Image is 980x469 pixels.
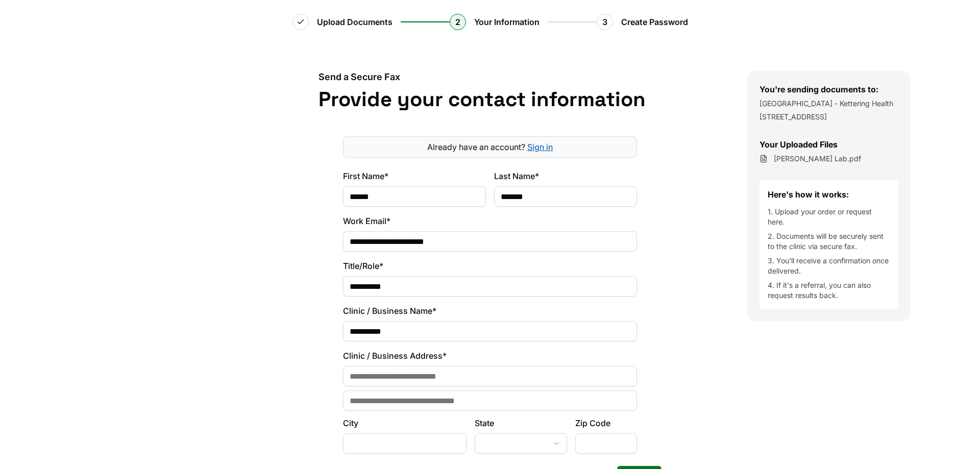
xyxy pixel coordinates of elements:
li: 4. If it's a referral, you can also request results back. [768,280,890,301]
label: Clinic / Business Name* [343,305,637,317]
span: Your Information [474,16,540,28]
label: City [343,417,467,429]
p: [STREET_ADDRESS] [759,112,898,122]
li: 3. You'll receive a confirmation once delivered. [768,256,890,276]
span: Hartman Lab.pdf [774,154,861,164]
label: Zip Code [575,417,637,429]
span: Upload Documents [317,16,393,28]
div: 3 [597,14,613,30]
label: State [475,417,567,429]
li: 2. Documents will be securely sent to the clinic via secure fax. [768,231,890,252]
h4: Here's how it works: [768,188,890,201]
label: Work Email* [343,215,637,227]
span: Create Password [621,16,688,28]
p: Already have an account? [348,141,632,153]
label: Last Name* [494,170,637,182]
label: Clinic / Business Address* [343,350,637,362]
li: 1. Upload your order or request here. [768,207,890,227]
h2: Send a Secure Fax [318,71,661,83]
label: Title/Role* [343,260,637,272]
h1: Provide your contact information [318,87,661,112]
p: [GEOGRAPHIC_DATA] - Kettering Health [759,98,898,109]
a: Sign in [527,142,553,152]
h3: Your Uploaded Files [759,138,898,151]
div: 2 [450,14,466,30]
h3: You're sending documents to: [759,83,898,95]
label: First Name* [343,170,486,182]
